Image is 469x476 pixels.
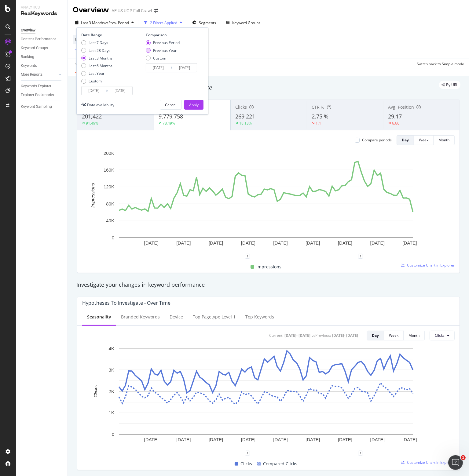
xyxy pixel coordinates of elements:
div: RealKeywords [21,10,63,17]
span: Clicks [241,460,252,467]
button: 2 Filters Applied [141,18,185,27]
div: Apply [189,102,199,107]
div: Day [372,333,379,338]
div: 78.49% [163,121,175,126]
text: [DATE] [209,437,223,442]
button: Month [434,135,455,145]
div: Custom [146,56,180,61]
div: Month [409,333,420,338]
div: Hypotheses to Investigate - Over Time [82,300,170,306]
svg: A chart. [82,345,450,453]
text: 3K [109,367,114,372]
div: Cancel [165,102,177,107]
text: [DATE] [144,240,159,245]
span: 201,422 [82,113,102,120]
div: AE US UGP Full Crawl [112,8,152,14]
span: vs Prev. Period [105,20,129,25]
button: Apply [184,100,203,110]
div: Device [170,314,183,320]
span: By URL [446,83,458,87]
a: Ranking [21,54,63,60]
div: Switch back to Simple mode [417,61,464,67]
div: A chart. [82,150,450,256]
div: 18.13% [239,121,252,126]
div: Previous Period [153,40,180,45]
a: Overview [21,27,63,34]
div: Last 6 Months [89,63,112,68]
span: CTR % [312,104,324,110]
text: [DATE] [144,437,159,442]
div: 1 [245,254,250,259]
div: Custom [81,78,112,84]
div: Keyword Groups [21,45,48,51]
text: [DATE] [176,240,191,245]
a: Keywords [21,63,63,69]
span: Segments [199,20,216,25]
a: Explorer Bookmarks [21,92,63,98]
div: 6.66 [392,121,399,126]
div: Date Range [81,32,139,38]
span: 29.17 [388,113,402,120]
div: Custom [89,78,102,84]
div: Overview [73,5,109,15]
text: [DATE] [241,240,255,245]
div: Overview [21,27,35,34]
span: 9,779,758 [159,113,183,120]
a: Customize Chart in Explorer [401,460,455,465]
text: 0 [112,431,114,437]
span: Clicks [435,333,445,338]
span: Compared Clicks [263,460,298,467]
text: 2K [109,389,114,394]
div: 91.49% [86,121,98,126]
div: Top pagetype Level 1 [193,314,236,320]
text: [DATE] [402,240,417,245]
div: Day [402,137,409,143]
div: Branded Keywords [121,314,160,320]
div: Last 7 Days [81,40,112,45]
button: Segments [190,18,218,27]
div: Previous Year [153,48,177,53]
span: Customize Chart in Explorer [407,263,455,268]
span: 2.75 % [312,113,328,120]
button: Clicks [430,331,455,340]
div: vs Previous : [312,333,331,338]
div: Last 28 Days [89,48,110,53]
div: Previous Period [146,40,180,45]
div: Explorer Bookmarks [21,92,54,98]
a: Keyword Sampling [21,104,63,110]
div: Keywords Explorer [21,83,51,89]
div: Week [389,333,398,338]
input: End Date [172,64,197,72]
text: [DATE] [209,240,223,245]
div: Content Performance [21,36,56,42]
button: Month [404,331,425,340]
text: [DATE] [273,240,288,245]
div: Last 3 Months [89,56,112,61]
button: Add Filter [73,46,97,54]
div: Analytics [21,5,63,10]
text: 80K [106,201,114,206]
text: 1K [109,410,114,415]
div: Investigate your changes in keyword performance [76,281,460,289]
div: Seasonality [87,314,111,320]
div: Last 7 Days [89,40,108,45]
a: More Reports [21,71,57,78]
text: Impressions [90,183,95,208]
input: Start Date [146,64,170,72]
div: Last 6 Months [81,63,112,68]
span: Impressions [257,263,282,271]
div: Week [419,137,428,143]
text: [DATE] [402,437,417,442]
div: Custom [153,56,166,61]
button: Apply [73,59,90,69]
div: Month [438,137,449,143]
div: Last 28 Days [81,48,112,53]
div: Keyword Sampling [21,104,52,110]
input: End Date [108,86,132,95]
text: [DATE] [370,437,385,442]
button: Day [397,135,414,145]
span: Last 3 Months [81,20,105,25]
button: Switch back to Simple mode [414,59,464,69]
text: 0 [112,235,114,240]
text: 200K [104,151,114,156]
